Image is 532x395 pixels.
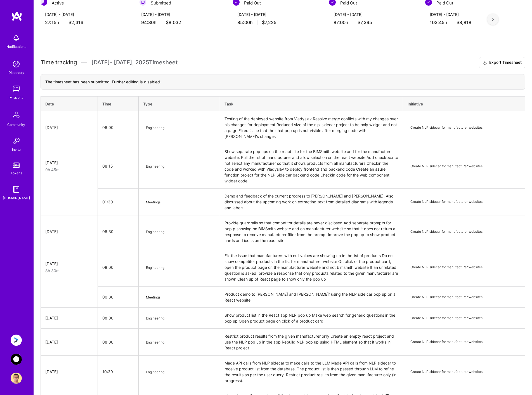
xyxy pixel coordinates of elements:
[141,11,222,17] div: [DATE] - [DATE]
[143,163,167,170] span: Engineering
[45,167,93,173] div: 9h 45m
[408,263,485,271] span: Create NLP sidecar for manufacturer websites
[457,20,471,25] span: $8,818
[408,293,485,301] span: Create NLP sidecar for manufacturer websites
[262,20,276,25] span: $7,225
[11,135,22,147] img: Invite
[492,17,494,21] img: right
[237,20,318,25] div: 85:00 h
[45,261,93,267] div: [DATE]
[220,248,403,286] td: Fix the issue that manufacturers with null values are showing up in the list of products Do not s...
[8,70,24,76] div: Discovery
[334,20,414,25] div: 87:00 h
[98,96,138,111] th: Time
[143,264,167,271] span: Engineering
[138,96,220,111] th: Type
[334,11,414,17] div: [DATE] - [DATE]
[220,111,403,144] td: Testing of the deployed website from Vladyslav Resolve merge conflicts with my changes over his c...
[45,339,93,345] div: [DATE]
[45,229,93,234] div: [DATE]
[98,286,138,307] td: 00:30
[41,74,525,90] div: The timesheet has been submitted. Further editing is disabled.
[9,354,23,365] a: AnyTeam: Team for AI-Powered Sales Platform
[3,195,30,201] div: [DOMAIN_NAME]
[483,60,487,66] i: icon Download
[220,328,403,355] td: Restrict product results from the given manufacturer only Create an empty react project and use t...
[11,32,22,44] img: bell
[143,368,167,376] span: Engineering
[41,96,98,111] th: Date
[11,11,22,21] img: logo
[68,20,83,25] span: $2,316
[9,373,23,384] a: User Avatar
[220,286,403,307] td: Product demo to [PERSON_NAME] and [PERSON_NAME]: using the NLP side car pop up on a React website
[11,58,22,70] img: discovery
[98,328,138,355] td: 08:00
[45,20,126,25] div: 27:15 h
[220,307,403,328] td: Show product list in the React app NLP pop up Make web search for generic questions in the pop up...
[403,96,525,111] th: Initiative
[141,20,222,25] div: 94:30 h
[220,355,403,388] td: Made API calls from NLP sidecar to make calls to the LLM Made API calls from NLP sidecar to recei...
[12,147,21,152] div: Invite
[11,83,22,95] img: teamwork
[98,144,138,188] td: 08:15
[143,228,167,236] span: Engineering
[143,314,167,322] span: Engineering
[408,198,485,206] span: Create NLP sidecar for manufacturer websites
[45,11,126,17] div: [DATE] - [DATE]
[98,111,138,144] td: 08:00
[45,268,93,274] div: 8h 30m
[220,215,403,248] td: Provide guardrails so that competitor details are never disclosed Add separate prompts for pop p ...
[143,124,167,131] span: Engineering
[11,354,22,365] img: AnyTeam: Team for AI-Powered Sales Platform
[98,307,138,328] td: 08:00
[408,162,485,170] span: Create NLP sidecar for manufacturer websites
[237,11,318,17] div: [DATE] - [DATE]
[143,198,163,206] span: Meetings
[358,20,372,25] span: $7,395
[13,163,20,168] img: tokens
[98,355,138,388] td: 10:30
[98,215,138,248] td: 08:30
[45,315,93,321] div: [DATE]
[220,96,403,111] th: Task
[143,338,167,346] span: Engineering
[479,57,525,68] button: Export Timesheet
[430,20,510,25] div: 103:45 h
[91,59,178,66] span: [DATE] - [DATE] , 2025 Timesheet
[220,188,403,215] td: Demo and feedback of the current progress to [PERSON_NAME] and [PERSON_NAME]. Also discussed abou...
[45,160,93,166] div: [DATE]
[408,338,485,346] span: Create NLP sidecar for manufacturer websites
[45,124,93,130] div: [DATE]
[408,124,485,131] span: Create NLP sidecar for manufacturer websites
[220,144,403,188] td: Show separate pop ups on the react site for the BIMSmith website and for the manufacturer website...
[11,170,22,176] div: Tokens
[9,335,23,346] a: Anguleris: BIMsmart AI MVP
[430,11,510,17] div: [DATE] - [DATE]
[11,184,22,195] img: guide book
[7,122,25,128] div: Community
[10,95,23,100] div: Missions
[45,369,93,375] div: [DATE]
[98,248,138,286] td: 08:00
[10,108,23,122] img: Community
[408,314,485,322] span: Create NLP sidecar for manufacturer websites
[98,188,138,215] td: 01:30
[11,335,22,346] img: Anguleris: BIMsmart AI MVP
[408,228,485,236] span: Create NLP sidecar for manufacturer websites
[6,44,26,50] div: Notifications
[166,20,181,25] span: $8,032
[143,293,163,301] span: Meetings
[41,59,77,66] span: Time tracking
[408,368,485,376] span: Create NLP sidecar for manufacturer websites
[11,373,22,384] img: User Avatar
